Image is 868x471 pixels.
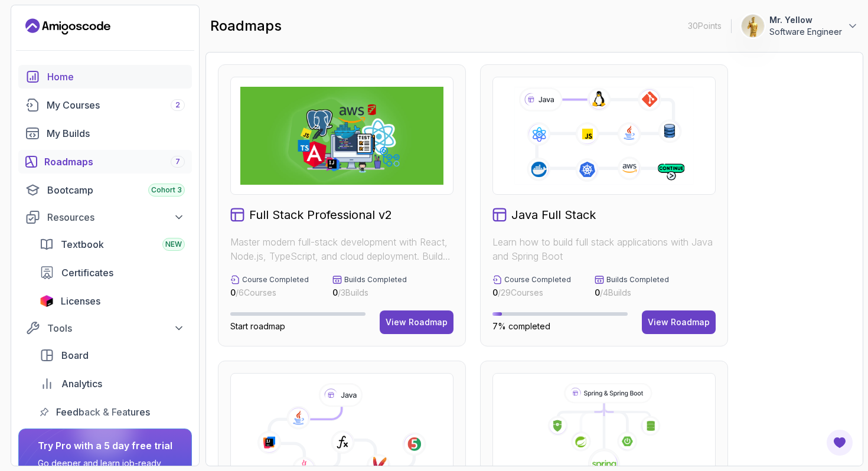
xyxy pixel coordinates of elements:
img: jetbrains icon [40,295,54,307]
img: user profile image [742,15,764,37]
div: Resources [47,210,185,224]
span: Analytics [61,377,102,391]
div: My Courses [47,98,185,112]
a: licenses [32,289,192,313]
span: 2 [175,100,180,110]
a: certificates [32,261,192,284]
p: Course Completed [504,275,571,284]
span: Textbook [61,237,104,251]
span: Feedback & Features [56,405,150,419]
p: Mr. Yellow [769,14,842,26]
span: 0 [492,287,498,297]
button: Tools [18,318,192,339]
p: / 29 Courses [492,287,571,299]
p: Master modern full-stack development with React, Node.js, TypeScript, and cloud deployment. Build... [230,235,453,263]
span: 0 [595,287,600,297]
span: 0 [230,287,236,297]
p: / 3 Builds [332,287,407,299]
a: builds [18,122,192,145]
button: Open Feedback Button [825,429,854,457]
p: Course Completed [242,275,309,284]
div: Roadmaps [44,155,185,169]
span: Certificates [61,266,113,280]
span: 0 [332,287,338,297]
div: Tools [47,321,185,335]
span: Cohort 3 [151,185,182,195]
img: Full Stack Professional v2 [240,87,443,185]
a: board [32,344,192,367]
button: View Roadmap [642,310,716,334]
span: NEW [165,240,182,249]
h2: roadmaps [210,17,282,35]
a: home [18,65,192,89]
a: courses [18,93,192,117]
a: feedback [32,400,192,424]
button: user profile imageMr. YellowSoftware Engineer [741,14,859,38]
div: Home [47,70,185,84]
a: roadmaps [18,150,192,174]
div: My Builds [47,126,185,140]
span: 7 [175,157,180,166]
p: / 6 Courses [230,287,309,299]
a: analytics [32,372,192,395]
h2: Java Full Stack [511,207,596,223]
span: Board [61,348,89,362]
p: 30 Points [688,20,722,32]
p: / 4 Builds [595,287,669,299]
button: View Roadmap [380,310,453,334]
a: textbook [32,233,192,256]
p: Builds Completed [344,275,407,284]
a: Landing page [25,17,110,36]
div: Bootcamp [47,183,185,197]
span: Licenses [61,294,100,308]
div: View Roadmap [386,316,448,328]
a: bootcamp [18,178,192,202]
h2: Full Stack Professional v2 [249,207,392,223]
p: Builds Completed [606,275,669,284]
p: Learn how to build full stack applications with Java and Spring Boot [492,235,716,263]
span: Start roadmap [230,321,285,331]
p: Software Engineer [769,26,842,38]
button: Resources [18,207,192,228]
div: View Roadmap [648,316,710,328]
span: 7% completed [492,321,550,331]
